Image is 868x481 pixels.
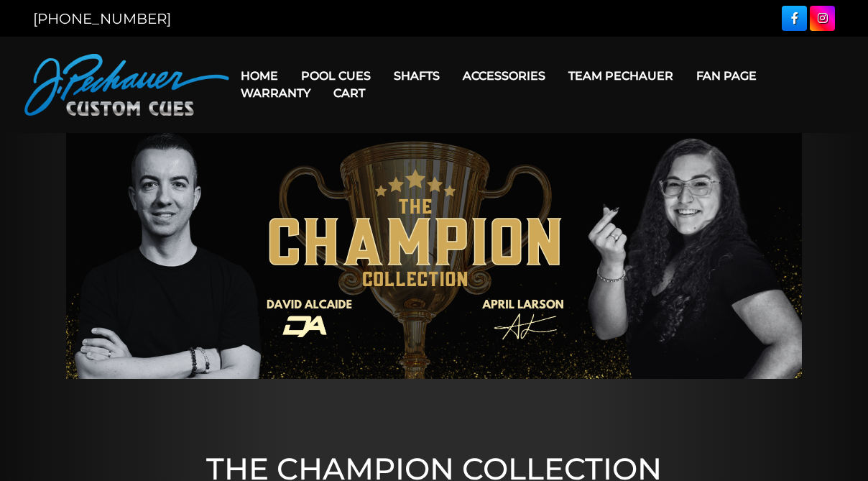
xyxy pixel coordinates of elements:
a: Shafts [382,58,451,94]
a: Cart [322,75,377,111]
a: Pool Cues [290,58,382,94]
a: Accessories [451,58,557,94]
a: [PHONE_NUMBER] [33,10,171,27]
a: Team Pechauer [557,58,685,94]
a: Home [229,58,290,94]
a: Fan Page [685,58,768,94]
a: Warranty [229,75,322,111]
img: Pechauer Custom Cues [24,54,229,116]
